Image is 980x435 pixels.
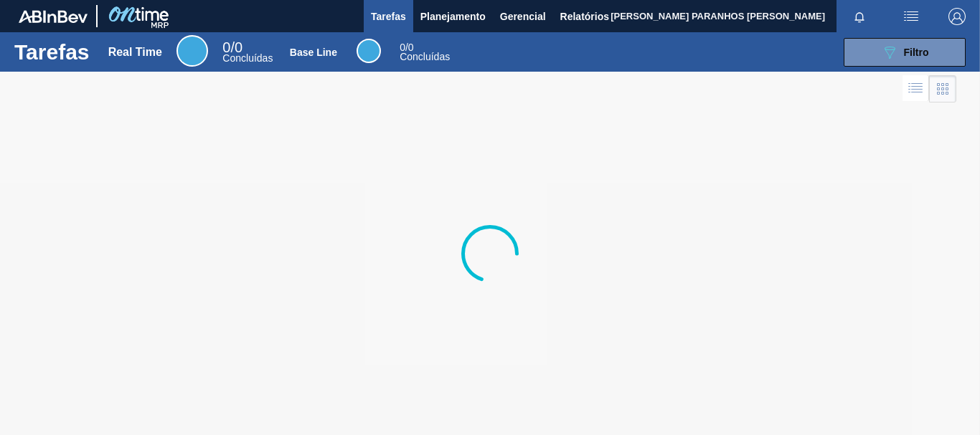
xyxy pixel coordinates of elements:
[357,39,381,63] div: Base Line
[19,10,88,23] img: TNhmsLtSVTkK8tSr43FrP2fwEKptu5GPRR3wAAAABJRU5ErkJggg==
[176,35,208,67] div: Real Time
[560,8,609,25] span: Relatórios
[420,8,486,25] span: Planejamento
[844,38,966,67] button: Filtro
[837,6,882,27] button: Notificações
[400,43,450,62] div: Base Line
[290,47,337,58] div: Base Line
[400,42,405,53] span: 0
[222,42,273,63] div: Real Time
[14,44,90,60] h1: Tarefas
[500,8,546,25] span: Gerencial
[222,39,242,55] span: / 0
[903,8,920,25] img: userActions
[108,46,162,59] div: Real Time
[222,52,273,64] span: Concluídas
[948,8,966,25] img: Logout
[400,42,413,53] span: / 0
[371,8,406,25] span: Tarefas
[222,39,230,55] span: 0
[400,51,450,62] span: Concluídas
[904,47,929,58] span: Filtro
